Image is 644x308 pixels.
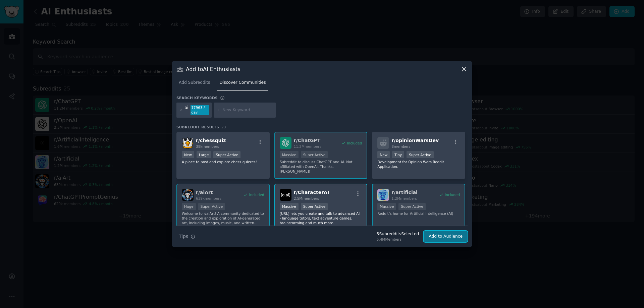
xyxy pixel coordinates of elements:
div: Super Active [301,203,328,210]
div: ai [185,105,189,116]
div: 5 Subreddit s Selected [377,231,419,237]
div: Super Active [407,151,434,158]
div: New [377,151,390,158]
h3: Add to AI Enthusiasts [186,66,240,73]
span: Discover Communities [219,80,266,86]
p: A place to post and explore chess quizzes! [182,160,264,164]
p: Development for Opinion Wars Reddit Application. [377,160,460,169]
span: Add Subreddits [179,80,210,86]
span: 38k members [196,144,219,148]
img: chessquiz [182,137,194,149]
div: Large [197,151,211,158]
div: 6.4M Members [377,237,419,242]
div: 17963 / day [191,105,209,116]
span: 8 members [391,144,411,148]
span: Subreddit Results [176,125,219,129]
div: New [182,151,194,158]
span: r/ CharacterAI [294,190,329,195]
img: CharacterAI [280,189,291,201]
h3: Search keywords [176,96,218,100]
div: Super Active [213,151,240,158]
span: 23 [221,125,226,129]
span: 2.5M members [294,196,319,200]
button: Tips [176,231,198,242]
a: Discover Communities [217,77,268,91]
div: Massive [280,203,299,210]
span: r/ chessquiz [196,138,226,143]
span: Tips [179,233,188,240]
div: Tiny [392,151,404,158]
p: [URL] lets you create and talk to advanced AI - language tutors, text adventure games, brainstorm... [280,211,362,225]
span: r/ opinionWarsDev [391,138,439,143]
a: Add Subreddits [176,77,212,91]
input: New Keyword [222,107,273,113]
button: Add to Audience [424,231,468,242]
